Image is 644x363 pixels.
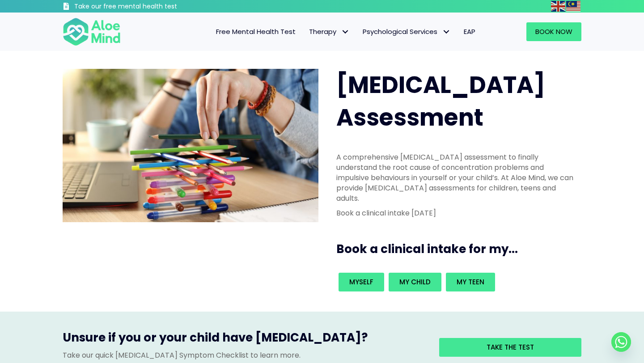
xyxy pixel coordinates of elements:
[464,27,475,36] span: EAP
[457,277,484,287] span: My teen
[302,22,356,41] a: TherapyTherapy: submenu
[399,277,431,287] span: My child
[63,350,426,360] p: Take our quick [MEDICAL_DATA] Symptom Checklist to learn more.
[339,25,352,38] span: Therapy: submenu
[63,69,318,222] img: ADHD photo
[209,22,302,41] a: Free Mental Health Test
[74,2,225,11] h3: Take our free mental health test
[611,332,631,352] a: Whatsapp
[551,1,565,12] img: en
[439,338,581,357] a: Take the test
[63,2,225,13] a: Take our free mental health test
[336,241,585,257] h3: Book a clinical intake for my...
[446,273,495,291] a: My teen
[363,27,450,36] span: Psychological Services
[336,270,576,294] div: Book an intake for my...
[336,208,576,218] p: Book a clinical intake [DATE]
[526,22,581,41] a: Book Now
[132,22,482,41] nav: Menu
[535,27,572,36] span: Book Now
[63,329,426,350] h3: Unsure if you or your child have [MEDICAL_DATA]?
[551,1,566,11] a: English
[356,22,457,41] a: Psychological ServicesPsychological Services: submenu
[63,17,121,46] img: Aloe mind Logo
[566,1,581,11] a: Malay
[389,273,441,291] a: My child
[349,277,373,287] span: Myself
[440,25,453,38] span: Psychological Services: submenu
[336,68,545,134] span: [MEDICAL_DATA] Assessment
[339,273,384,291] a: Myself
[457,22,482,41] a: EAP
[309,27,349,36] span: Therapy
[336,152,576,204] p: A comprehensive [MEDICAL_DATA] assessment to finally understand the root cause of concentration p...
[216,27,296,36] span: Free Mental Health Test
[487,342,534,352] span: Take the test
[566,1,580,12] img: ms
